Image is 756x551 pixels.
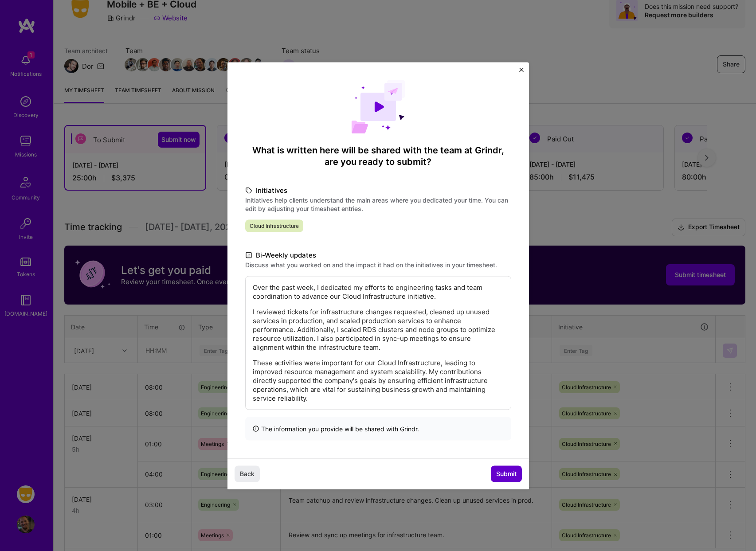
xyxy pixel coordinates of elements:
label: Initiatives help clients understand the main areas where you dedicated your time. You can edit by... [245,195,511,212]
label: Discuss what you worked on and the impact it had on the initiatives in your timesheet. [245,260,511,269]
p: I reviewed tickets for infrastructure changes requested, cleaned up unused services in production... [253,307,504,352]
span: Back [240,469,255,478]
i: icon TagBlack [245,185,252,195]
div: The information you provide will be shared with Grindr . [245,417,511,440]
i: icon DocumentBlack [245,250,252,260]
p: These activities were important for our Cloud Infrastructure, leading to improved resource manage... [253,358,504,403]
label: Bi-Weekly updates [245,250,511,260]
label: Initiatives [245,185,511,195]
span: Cloud Infrastructure [245,219,303,232]
img: Demo day [351,80,405,133]
i: icon InfoBlack [252,424,259,433]
button: Close [519,67,524,77]
p: Over the past week, I dedicated my efforts to engineering tasks and team coordination to advance ... [253,283,504,301]
button: Submit [491,466,522,482]
button: Back [235,466,260,482]
span: Submit [496,469,517,478]
h4: What is written here will be shared with the team at Grindr , are you ready to submit? [245,144,511,167]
